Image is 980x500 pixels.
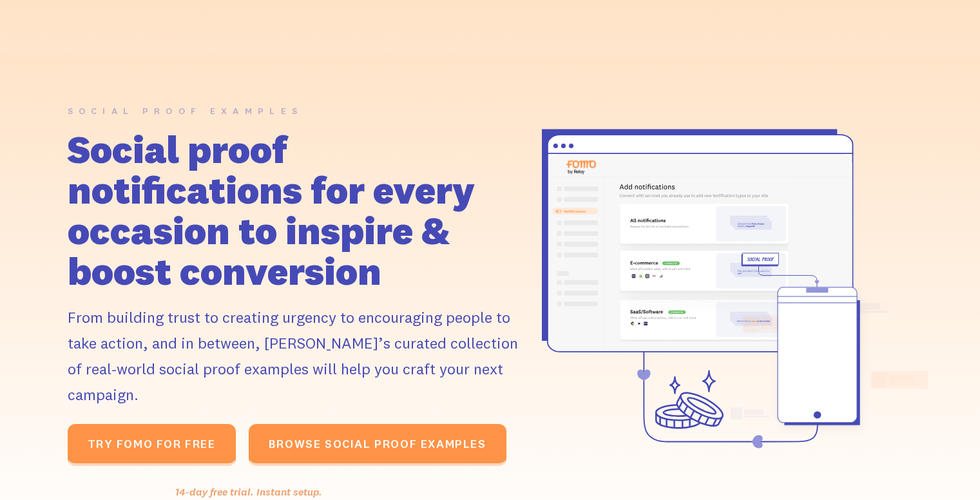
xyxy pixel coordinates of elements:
[68,106,303,117] h1: SOCIAL PROOF EXAMPLES
[68,424,236,466] a: TRY FOMO FOR FREE
[68,129,525,291] div: Social proof notifications for every occasion to inspire & boost conversion
[249,424,506,466] a: Browse social proof examples
[68,304,525,407] div: From building trust to creating urgency to encouraging people to take action, and in between, [PE...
